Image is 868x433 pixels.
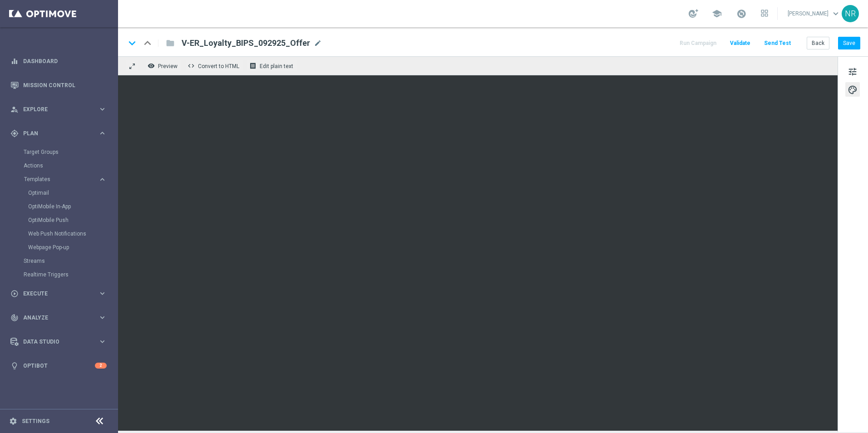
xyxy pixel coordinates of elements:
[23,339,98,344] span: Data Studio
[10,58,107,65] button: equalizer Dashboard
[28,230,94,237] a: Web Push Notifications
[10,314,98,322] div: Analyze
[249,62,256,69] i: receipt
[28,203,94,210] a: OptiMobile In-App
[314,39,322,47] span: mode_edit
[24,257,94,265] a: Streams
[24,148,94,156] a: Target Groups
[23,291,98,296] span: Execute
[729,37,752,49] button: Validate
[22,418,49,424] a: Settings
[787,7,842,20] a: [PERSON_NAME]keyboard_arrow_down
[23,49,107,73] a: Dashboard
[10,338,107,345] button: Data Studio keyboard_arrow_right
[98,337,107,346] i: keyboard_arrow_right
[23,73,107,97] a: Mission Control
[98,105,107,113] i: keyboard_arrow_right
[28,216,94,224] a: OptiMobile Push
[10,362,19,370] i: lightbulb
[10,129,98,138] div: Plan
[182,38,310,49] span: V-ER_Loyalty_BIPS_092925_Offer
[28,244,94,251] a: Webpage Pop-up
[28,186,117,200] div: Optimail
[10,73,107,97] div: Mission Control
[28,213,117,227] div: OptiMobile Push
[730,40,750,46] span: Validate
[260,63,293,69] span: Edit plain text
[807,37,829,49] button: Back
[98,313,107,322] i: keyboard_arrow_right
[848,84,858,96] span: palette
[848,66,858,78] span: tune
[145,60,182,72] button: remove_red_eye Preview
[831,9,841,19] span: keyboard_arrow_down
[10,338,98,346] div: Data Studio
[24,254,117,268] div: Streams
[23,131,98,136] span: Plan
[23,107,98,112] span: Explore
[24,172,117,254] div: Templates
[10,105,98,113] div: Explore
[845,82,860,97] button: palette
[10,106,107,113] button: person_search Explore keyboard_arrow_right
[10,49,107,73] div: Dashboard
[148,62,155,69] i: remove_red_eye
[10,314,107,321] button: track_changes Analyze keyboard_arrow_right
[9,417,17,425] i: settings
[10,314,19,322] i: track_changes
[10,130,107,137] button: gps_fixed Plan keyboard_arrow_right
[187,62,195,69] span: code
[763,37,792,49] button: Send Test
[198,63,239,69] span: Convert to HTML
[24,177,98,182] div: Templates
[24,268,117,281] div: Realtime Triggers
[125,36,139,50] i: keyboard_arrow_down
[158,63,178,69] span: Preview
[28,200,117,213] div: OptiMobile In-App
[98,175,107,184] i: keyboard_arrow_right
[10,290,19,298] i: play_circle_outline
[838,37,860,49] button: Save
[23,315,98,320] span: Analyze
[10,290,107,297] button: play_circle_outline Execute keyboard_arrow_right
[845,64,860,79] button: tune
[10,57,19,65] i: equalizer
[28,189,94,197] a: Optimail
[24,271,94,278] a: Realtime Triggers
[28,241,117,254] div: Webpage Pop-up
[24,176,107,183] button: Templates keyboard_arrow_right
[10,105,19,113] i: person_search
[23,354,95,378] a: Optibot
[28,227,117,241] div: Web Push Notifications
[95,363,107,369] div: 2
[185,60,243,72] button: code Convert to HTML
[10,362,107,369] button: lightbulb Optibot 2
[10,82,107,89] button: Mission Control
[247,60,297,72] button: receipt Edit plain text
[98,289,107,298] i: keyboard_arrow_right
[10,290,98,298] div: Execute
[98,129,107,138] i: keyboard_arrow_right
[712,9,722,19] span: school
[24,162,94,169] a: Actions
[24,177,89,182] span: Templates
[24,159,117,172] div: Actions
[10,354,107,378] div: Optibot
[842,5,859,22] div: NR
[24,145,117,159] div: Target Groups
[10,129,19,138] i: gps_fixed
